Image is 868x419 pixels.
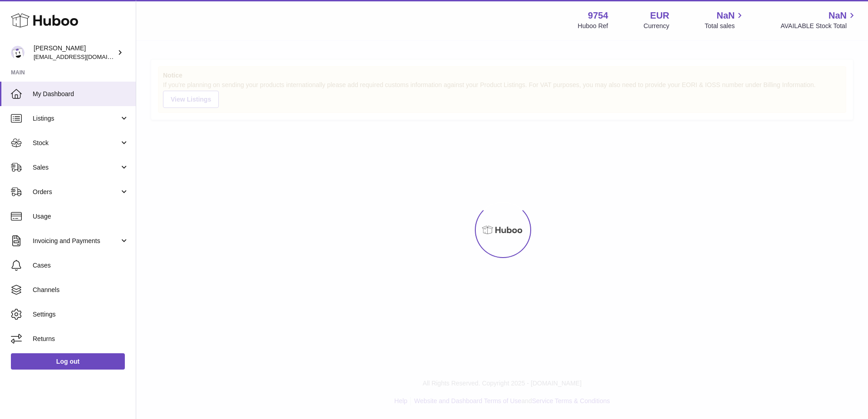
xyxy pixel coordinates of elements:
span: Total sales [705,22,745,30]
span: Stock [33,139,119,147]
span: Sales [33,163,119,172]
span: Orders [33,188,119,196]
div: [PERSON_NAME] [34,44,115,61]
span: NaN [829,10,847,22]
span: AVAILABLE Stock Total [780,22,857,30]
span: [EMAIL_ADDRESS][DOMAIN_NAME] [34,53,133,60]
span: Invoicing and Payments [33,237,119,245]
div: Currency [644,22,670,30]
span: NaN [716,10,735,22]
strong: 9754 [588,10,608,22]
a: NaN Total sales [705,10,745,30]
span: Settings [33,310,129,319]
span: Usage [33,212,129,221]
a: NaN AVAILABLE Stock Total [780,10,857,30]
div: Huboo Ref [578,22,608,30]
span: Returns [33,335,129,343]
span: My Dashboard [33,90,129,98]
span: Listings [33,114,119,123]
a: Log out [11,353,125,370]
img: info@fieldsluxury.london [11,46,25,59]
span: Cases [33,261,129,270]
span: Channels [33,286,129,294]
strong: EUR [650,10,669,22]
